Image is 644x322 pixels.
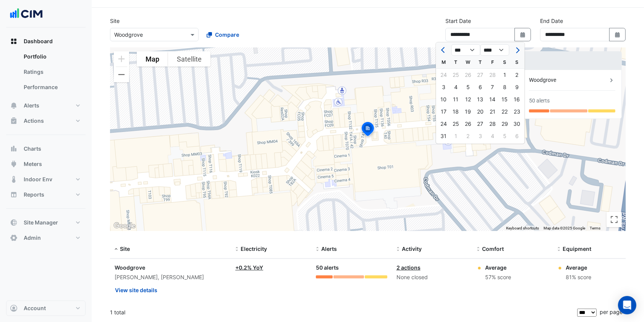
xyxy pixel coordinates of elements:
[439,44,448,56] button: Previous month
[498,106,511,118] div: Saturday, March 22, 2025
[24,102,39,109] span: Alerts
[24,37,53,45] span: Dashboard
[359,121,376,139] img: site-pin-selected.svg
[6,187,86,202] button: Reports
[486,81,498,93] div: Friday, March 7, 2025
[450,81,462,93] div: 4
[462,118,474,130] div: 26
[486,130,498,142] div: 4
[474,81,486,93] div: Thursday, March 6, 2025
[474,69,486,81] div: Thursday, February 27, 2025
[6,172,86,187] button: Indoor Env
[462,93,474,106] div: 12
[486,93,498,106] div: 14
[396,273,468,282] div: None closed
[486,69,498,81] div: Friday, February 28, 2025
[498,130,511,142] div: Saturday, April 5, 2025
[506,226,539,231] button: Keyboard shortcuts
[462,56,474,68] div: W
[24,304,46,312] span: Account
[474,81,486,93] div: 6
[6,141,86,156] button: Charts
[486,118,498,130] div: 28
[540,17,563,25] label: End Date
[115,263,226,272] div: Woodgrove
[511,106,523,118] div: Sunday, March 23, 2025
[445,17,471,25] label: Start Date
[10,219,18,226] app-icon: Site Manager
[24,160,42,168] span: Meters
[10,145,18,153] app-icon: Charts
[486,69,498,81] div: 28
[437,69,450,81] div: Monday, February 24, 2025
[450,106,462,118] div: 18
[450,118,462,130] div: 25
[115,273,226,282] div: [PERSON_NAME], [PERSON_NAME]
[486,106,498,118] div: Friday, March 21, 2025
[462,81,474,93] div: Wednesday, March 5, 2025
[600,309,623,315] span: per page
[396,264,421,271] a: 2 actions
[498,118,511,130] div: Saturday, March 29, 2025
[437,130,450,142] div: 31
[6,156,86,172] button: Meters
[10,117,18,125] app-icon: Actions
[110,303,576,322] div: 1 total
[498,93,511,106] div: Saturday, March 15, 2025
[474,93,486,106] div: 13
[607,212,622,227] button: Toggle fullscreen view
[437,106,450,118] div: Monday, March 17, 2025
[462,69,474,81] div: 26
[6,113,86,128] button: Actions
[498,56,511,68] div: S
[450,106,462,118] div: Tuesday, March 18, 2025
[486,106,498,118] div: 21
[115,283,158,297] button: View site details
[6,98,86,113] button: Alerts
[462,93,474,106] div: Wednesday, March 12, 2025
[10,176,18,183] app-icon: Indoor Env
[566,263,591,272] div: Average
[24,234,41,242] span: Admin
[437,56,450,68] div: M
[590,226,600,230] a: Terms
[614,31,621,38] fa-icon: Select Date
[462,130,474,142] div: Wednesday, April 2, 2025
[512,44,521,56] button: Next month
[511,118,523,130] div: Sunday, March 30, 2025
[498,93,511,106] div: 15
[437,81,450,93] div: Monday, March 3, 2025
[6,215,86,230] button: Site Manager
[462,130,474,142] div: 2
[486,56,498,68] div: F
[511,69,523,81] div: 2
[511,118,523,130] div: 30
[511,93,523,106] div: Sunday, March 16, 2025
[498,69,511,81] div: 1
[474,69,486,81] div: 27
[10,102,18,109] app-icon: Alerts
[566,273,591,282] div: 81% score
[9,6,44,21] img: Company Logo
[474,118,486,130] div: Thursday, March 27, 2025
[437,93,450,106] div: Monday, March 10, 2025
[450,69,462,81] div: 25
[437,130,450,142] div: Monday, March 31, 2025
[529,97,550,105] div: 50 alerts
[511,106,523,118] div: 23
[24,145,41,153] span: Charts
[450,93,462,106] div: Tuesday, March 11, 2025
[18,80,86,95] a: Performance
[402,246,422,252] span: Activity
[18,64,86,80] a: Ratings
[241,246,267,252] span: Electricity
[114,51,129,67] button: Zoom in
[462,81,474,93] div: 5
[486,93,498,106] div: Friday, March 14, 2025
[618,296,636,314] div: Open Intercom Messenger
[450,130,462,142] div: 1
[202,28,244,41] button: Compare
[498,130,511,142] div: 5
[321,246,337,252] span: Alerts
[437,69,450,81] div: 24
